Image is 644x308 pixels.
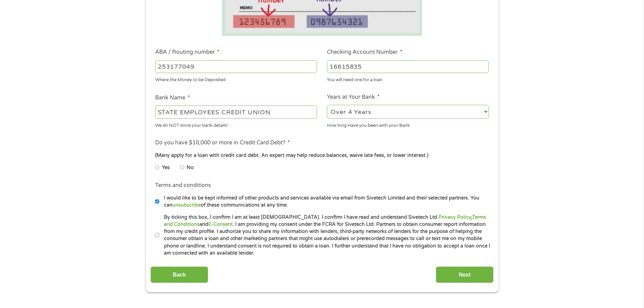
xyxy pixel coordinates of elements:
label: Years at Your Bank [327,94,380,101]
a: E-Consent [208,221,233,227]
a: Privacy Policy [438,214,471,220]
a: Terms and Conditions [164,214,486,227]
label: Bank Name [155,94,190,101]
div: You will need one for a loan. [327,74,489,84]
label: By ticking this box, I confirm I am at least [DEMOGRAPHIC_DATA]. I confirm I have read and unders... [159,214,491,257]
label: Terms and conditions [155,182,211,189]
div: How long Have you been with your Bank [327,120,489,129]
div: We do NOT store your bank details! [155,120,317,129]
input: Next [436,266,494,283]
label: ABA / Routing number [155,49,219,56]
input: 263177916 [155,60,317,73]
label: No [187,164,194,171]
label: Yes [162,164,170,171]
label: Checking Account Number [327,49,402,56]
a: unsubscribe [172,202,201,208]
label: Do you have $10,000 or more in Credit Card Debt? [155,139,290,146]
div: Where the Money to be Deposited [155,74,317,84]
input: 345634636 [327,60,489,73]
input: Back [150,266,208,283]
label: I would like to be kept informed of other products and services available via email from Sivetech... [159,194,491,209]
div: (Many apply for a loan with credit card debt. An expert may help reduce balances, waive late fees... [155,152,488,159]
